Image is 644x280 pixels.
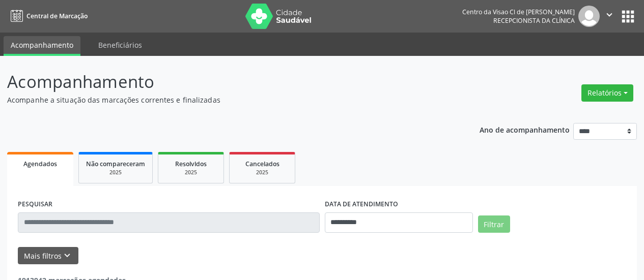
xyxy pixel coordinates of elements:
[23,160,57,168] span: Agendados
[18,247,78,265] button: Mais filtroskeyboard_arrow_down
[175,160,207,168] span: Resolvidos
[91,36,149,54] a: Beneficiários
[604,9,615,20] i: 
[86,160,145,168] span: Não compareceram
[245,160,279,168] span: Cancelados
[7,8,88,24] a: Central de Marcação
[7,95,448,105] p: Acompanhe a situação das marcações correntes e finalizadas
[619,8,637,25] button: apps
[165,169,216,176] div: 2025
[462,8,575,16] div: Centro da Visao Cl de [PERSON_NAME]
[493,16,575,25] span: Recepcionista da clínica
[86,169,145,176] div: 2025
[26,12,88,20] span: Central de Marcação
[4,36,80,56] a: Acompanhamento
[600,6,619,27] button: 
[237,169,288,176] div: 2025
[325,197,398,212] label: DATA DE ATENDIMENTO
[18,197,52,212] label: PESQUISAR
[7,69,448,95] p: Acompanhamento
[480,123,570,136] p: Ano de acompanhamento
[478,215,510,233] button: Filtrar
[62,250,73,261] i: keyboard_arrow_down
[581,84,633,102] button: Relatórios
[578,6,600,27] img: img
